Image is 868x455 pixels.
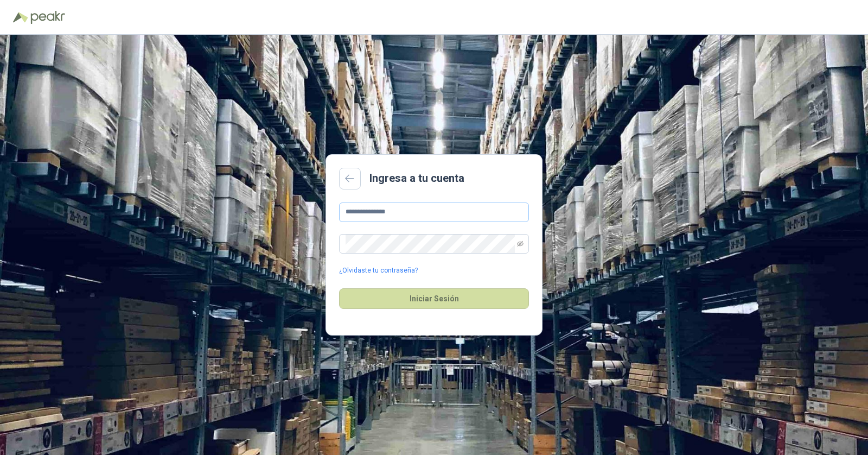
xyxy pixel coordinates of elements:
[13,12,28,23] img: Logo
[339,266,418,276] a: ¿Olvidaste tu contraseña?
[30,11,65,24] img: Peakr
[369,170,464,187] h2: Ingresa a tu cuenta
[517,241,524,247] span: eye-invisible
[339,288,529,309] button: Iniciar Sesión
